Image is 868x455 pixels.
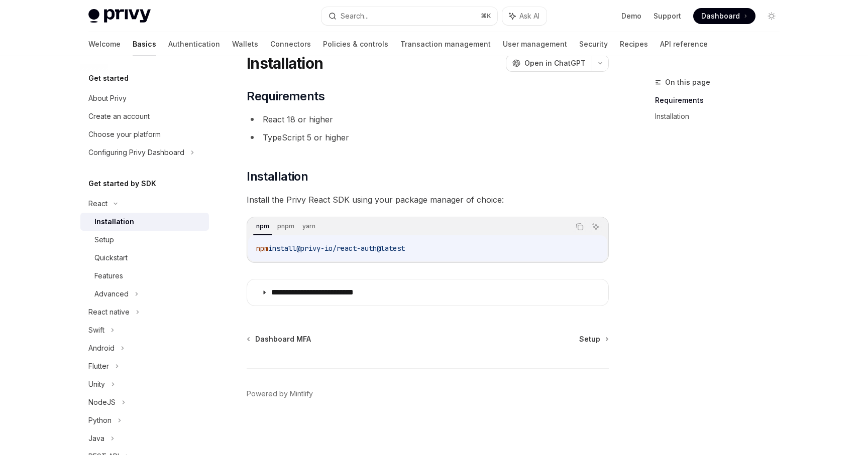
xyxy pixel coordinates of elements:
[299,220,318,232] div: yarn
[253,220,272,232] div: npm
[80,89,209,107] a: About Privy
[660,32,708,56] a: API reference
[620,32,648,56] a: Recipes
[88,128,161,140] div: Choose your platform
[621,11,641,21] a: Demo
[701,11,740,21] span: Dashboard
[296,244,405,253] span: @privy-io/react-auth@latest
[654,11,681,21] a: Support
[247,88,324,104] span: Requirements
[232,32,258,56] a: Wallets
[247,389,313,399] a: Powered by Mintlify
[88,9,151,23] img: light logo
[247,112,609,126] li: React 18 or higher
[341,10,369,22] div: Search...
[481,12,491,20] span: ⌘ K
[94,288,129,300] div: Advanced
[256,244,268,253] span: npm
[247,54,323,72] h1: Installation
[88,72,129,84] h5: Get started
[88,32,121,56] a: Welcome
[503,32,567,56] a: User management
[579,334,608,344] a: Setup
[764,8,780,24] button: Toggle dark mode
[573,220,586,233] button: Copy the contents from the code block
[268,244,296,253] span: install
[579,334,600,344] span: Setup
[589,220,602,233] button: Ask AI
[133,32,156,56] a: Basics
[80,267,209,285] a: Features
[247,169,308,185] span: Installation
[519,11,539,21] span: Ask AI
[88,178,156,190] h5: Get started by SDK
[168,32,220,56] a: Authentication
[665,76,710,88] span: On this page
[80,231,209,249] a: Setup
[524,58,586,68] span: Open in ChatGPT
[247,130,609,144] li: TypeScript 5 or higher
[88,324,104,336] div: Swift
[94,234,114,246] div: Setup
[94,252,128,264] div: Quickstart
[80,107,209,125] a: Create an account
[400,32,491,56] a: Transaction management
[88,306,130,318] div: React native
[693,8,755,24] a: Dashboard
[80,213,209,231] a: Installation
[88,360,109,372] div: Flutter
[579,32,608,56] a: Security
[506,55,592,72] button: Open in ChatGPT
[655,108,788,124] a: Installation
[88,414,112,426] div: Python
[88,110,150,122] div: Create an account
[80,125,209,143] a: Choose your platform
[274,220,297,232] div: pnpm
[94,270,123,282] div: Features
[88,198,107,210] div: React
[502,7,547,25] button: Ask AI
[80,249,209,267] a: Quickstart
[655,92,788,108] a: Requirements
[247,193,609,207] span: Install the Privy React SDK using your package manager of choice:
[88,342,115,354] div: Android
[88,378,105,390] div: Unity
[270,32,311,56] a: Connectors
[88,432,104,444] div: Java
[248,334,311,344] a: Dashboard MFA
[88,396,116,408] div: NodeJS
[88,146,184,159] div: Configuring Privy Dashboard
[323,32,388,56] a: Policies & controls
[321,7,497,25] button: Search...⌘K
[255,334,311,344] span: Dashboard MFA
[88,92,127,104] div: About Privy
[94,216,134,228] div: Installation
